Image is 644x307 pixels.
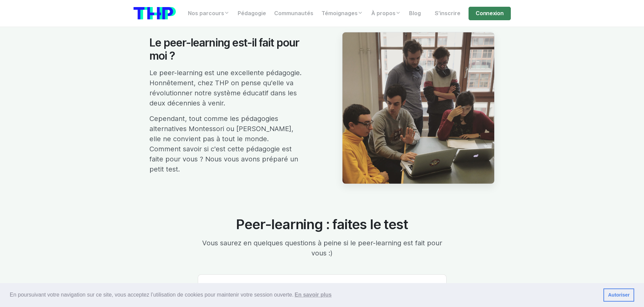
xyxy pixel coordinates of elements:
[134,7,176,20] img: logo
[149,68,302,108] p: Le peer-learning est une excellente pédagogie. Honnêtement, chez THP on pense qu'elle va révoluti...
[234,7,270,20] a: Pédagogie
[198,238,447,258] p: Vous saurez en quelques questions à peine si le peer-learning est fait pour vous :)
[149,114,302,174] p: Cependant, tout comme les pédagogies alternatives Montessori ou [PERSON_NAME], elle ne convient p...
[431,7,464,20] a: S'inscrire
[270,7,317,20] a: Communautés
[405,7,425,20] a: Blog
[317,7,367,20] a: Témoignages
[198,216,447,233] h3: Peer-learning : faites le test
[149,36,302,62] h2: Le peer-learning est-il fait pour moi ?
[603,288,634,302] a: dismiss cookie message
[342,32,495,184] img: étudiants en reconversion vers le développement web
[293,290,333,300] a: learn more about cookies
[469,7,510,20] a: Connexion
[10,290,598,300] span: En poursuivant votre navigation sur ce site, vous acceptez l’utilisation de cookies pour mainteni...
[367,7,405,20] a: À propos
[184,7,234,20] a: Nos parcours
